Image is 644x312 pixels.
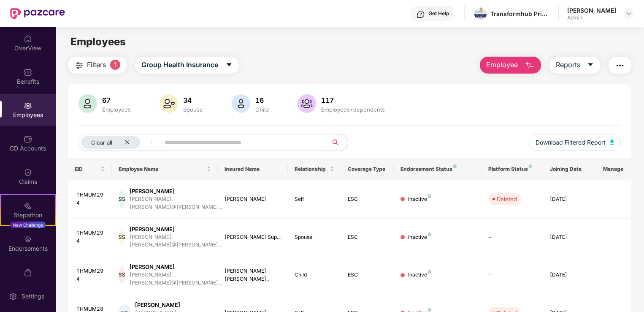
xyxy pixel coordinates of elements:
[226,61,233,69] span: caret-down
[341,158,394,181] th: Coverage Type
[400,166,475,172] div: Endorsement Status
[428,233,431,236] img: svg+xml;base64,PHN2ZyB4bWxucz0iaHR0cDovL3d3dy53My5vcmcvMjAwMC9zdmciIHdpZHRoPSI4IiBoZWlnaHQ9IjgiIH...
[232,94,250,113] img: svg+xml;base64,PHN2ZyB4bWxucz0iaHR0cDovL3d3dy53My5vcmcvMjAwMC9zdmciIHhtbG5zOnhsaW5rPSJodHRwOi8vd3...
[295,195,334,203] div: Self
[181,96,205,104] div: 34
[68,158,112,181] th: EID
[10,222,46,228] div: New Challenge
[100,96,133,104] div: 67
[549,57,600,74] button: Reportscaret-down
[482,256,543,294] td: -
[24,135,32,143] img: svg+xml;base64,PHN2ZyBpZD0iQ0RfQWNjb3VudHMiIGRhdGEtbmFtZT0iQ0QgQWNjb3VudHMiIHhtbG5zPSJodHRwOi8vd3...
[91,139,112,146] span: Clear all
[119,229,125,246] div: SS
[76,229,105,245] div: THMUM294
[130,271,222,287] div: [PERSON_NAME].[PERSON_NAME]@[PERSON_NAME]...
[75,166,99,172] span: EID
[348,233,387,241] div: ESC
[76,191,105,207] div: THMUM294
[453,164,457,168] img: svg+xml;base64,PHN2ZyB4bWxucz0iaHR0cDovL3d3dy53My5vcmcvMjAwMC9zdmciIHdpZHRoPSI4IiBoZWlnaHQ9IjgiIH...
[24,35,32,43] img: svg+xml;base64,PHN2ZyBpZD0iSG9tZSIgeG1sbnM9Imh0dHA6Ly93d3cudzMub3JnLzIwMDAvc3ZnIiB3aWR0aD0iMjAiIG...
[408,195,431,203] div: Inactive
[100,106,133,113] div: Employees
[24,68,32,77] img: svg+xml;base64,PHN2ZyBpZD0iQmVuZWZpdHMiIHhtbG5zPSJodHRwOi8vd3d3LnczLm9yZy8yMDAwL3N2ZyIgd2lkdGg9Ij...
[130,233,222,249] div: [PERSON_NAME].[PERSON_NAME]@[PERSON_NAME]...
[288,158,341,181] th: Relationship
[124,140,130,145] span: close
[68,57,127,74] button: Filters1
[417,10,425,19] img: svg+xml;base64,PHN2ZyBpZD0iSGVscC0zMngzMiIgeG1sbnM9Imh0dHA6Ly93d3cudzMub3JnLzIwMDAvc3ZnIiB3aWR0aD...
[550,233,589,241] div: [DATE]
[428,10,449,17] div: Get Help
[1,211,55,219] div: Stepathon
[130,225,222,233] div: [PERSON_NAME]
[225,195,281,203] div: [PERSON_NAME]
[181,106,205,113] div: Spouse
[295,271,334,279] div: Child
[408,271,431,279] div: Inactive
[474,5,487,22] img: Logo_On_White%20(1)%20(2).png
[556,60,580,70] span: Reports
[130,195,222,211] div: [PERSON_NAME].[PERSON_NAME]@[PERSON_NAME]...
[529,164,532,168] img: svg+xml;base64,PHN2ZyB4bWxucz0iaHR0cDovL3d3dy53My5vcmcvMjAwMC9zdmciIHdpZHRoPSI4IiBoZWlnaHQ9IjgiIH...
[225,267,281,283] div: [PERSON_NAME] [PERSON_NAME]..
[254,106,271,113] div: Child
[225,233,281,241] div: [PERSON_NAME] Sup...
[130,263,222,271] div: [PERSON_NAME]
[490,10,549,18] div: Transformhub Private Limited
[587,61,594,69] span: caret-down
[70,36,126,48] span: Employees
[74,60,84,71] img: svg+xml;base64,PHN2ZyB4bWxucz0iaHR0cDovL3d3dy53My5vcmcvMjAwMC9zdmciIHdpZHRoPSIyNCIgaGVpZ2h0PSIyNC...
[130,187,222,195] div: [PERSON_NAME]
[254,96,271,104] div: 16
[567,6,616,14] div: [PERSON_NAME]
[112,158,217,181] th: Employee Name
[327,134,348,151] button: search
[110,60,120,70] span: 1
[119,191,125,208] div: SS
[298,94,316,113] img: svg+xml;base64,PHN2ZyB4bWxucz0iaHR0cDovL3d3dy53My5vcmcvMjAwMC9zdmciIHhtbG5zOnhsaW5rPSJodHRwOi8vd3...
[497,195,517,203] div: Deleted
[295,233,334,241] div: Spouse
[327,139,344,146] span: search
[615,60,625,71] img: svg+xml;base64,PHN2ZyB4bWxucz0iaHR0cDovL3d3dy53My5vcmcvMjAwMC9zdmciIHdpZHRoPSIyNCIgaGVpZ2h0PSIyNC...
[119,267,125,284] div: SS
[428,194,431,198] img: svg+xml;base64,PHN2ZyB4bWxucz0iaHR0cDovL3d3dy53My5vcmcvMjAwMC9zdmciIHdpZHRoPSI4IiBoZWlnaHQ9IjgiIH...
[295,166,327,172] span: Relationship
[625,10,632,17] img: svg+xml;base64,PHN2ZyBpZD0iRHJvcGRvd24tMzJ4MzIiIHhtbG5zPSJodHRwOi8vd3d3LnczLm9yZy8yMDAwL3N2ZyIgd2...
[24,101,32,110] img: svg+xml;base64,PHN2ZyBpZD0iRW1wbG95ZWVzIiB4bWxucz0iaHR0cDovL3d3dy53My5vcmcvMjAwMC9zdmciIHdpZHRoPS...
[160,94,178,113] img: svg+xml;base64,PHN2ZyB4bWxucz0iaHR0cDovL3d3dy53My5vcmcvMjAwMC9zdmciIHhtbG5zOnhsaW5rPSJodHRwOi8vd3...
[24,235,32,244] img: svg+xml;base64,PHN2ZyBpZD0iRW5kb3JzZW1lbnRzIiB4bWxucz0iaHR0cDovL3d3dy53My5vcmcvMjAwMC9zdmciIHdpZH...
[24,168,32,177] img: svg+xml;base64,PHN2ZyBpZD0iQ2xhaW0iIHhtbG5zPSJodHRwOi8vd3d3LnczLm9yZy8yMDAwL3N2ZyIgd2lkdGg9IjIwIi...
[218,158,288,181] th: Insured Name
[610,140,614,145] img: svg+xml;base64,PHN2ZyB4bWxucz0iaHR0cDovL3d3dy53My5vcmcvMjAwMC9zdmciIHhtbG5zOnhsaW5rPSJodHRwOi8vd3...
[119,166,204,172] span: Employee Name
[596,158,631,181] th: Manage
[319,96,387,104] div: 117
[482,219,543,257] td: -
[135,301,211,309] div: [PERSON_NAME]
[9,292,17,301] img: svg+xml;base64,PHN2ZyBpZD0iU2V0dGluZy0yMHgyMCIgeG1sbnM9Imh0dHA6Ly93d3cudzMub3JnLzIwMDAvc3ZnIiB3aW...
[76,267,105,283] div: THMUM294
[78,134,163,151] button: Clear allclose
[408,233,431,241] div: Inactive
[319,106,387,113] div: Employees+dependents
[480,57,541,74] button: Employee
[78,94,97,113] img: svg+xml;base64,PHN2ZyB4bWxucz0iaHR0cDovL3d3dy53My5vcmcvMjAwMC9zdmciIHhtbG5zOnhsaW5rPSJodHRwOi8vd3...
[141,60,218,70] span: Group Health Insurance
[550,271,589,279] div: [DATE]
[24,202,32,210] img: svg+xml;base64,PHN2ZyB4bWxucz0iaHR0cDovL3d3dy53My5vcmcvMjAwMC9zdmciIHdpZHRoPSIyMSIgaGVpZ2h0PSIyMC...
[567,14,616,21] div: Admin
[529,134,621,151] button: Download Filtered Report
[550,195,589,203] div: [DATE]
[486,60,518,70] span: Employee
[10,8,65,19] img: New Pazcare Logo
[428,308,431,312] img: svg+xml;base64,PHN2ZyB4bWxucz0iaHR0cDovL3d3dy53My5vcmcvMjAwMC9zdmciIHdpZHRoPSI4IiBoZWlnaHQ9IjgiIH...
[428,270,431,274] img: svg+xml;base64,PHN2ZyB4bWxucz0iaHR0cDovL3d3dy53My5vcmcvMjAwMC9zdmciIHdpZHRoPSI4IiBoZWlnaHQ9IjgiIH...
[87,60,106,70] span: Filters
[19,292,47,301] div: Settings
[348,195,387,203] div: ESC
[488,166,536,172] div: Platform Status
[348,271,387,279] div: ESC
[543,158,596,181] th: Joining Date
